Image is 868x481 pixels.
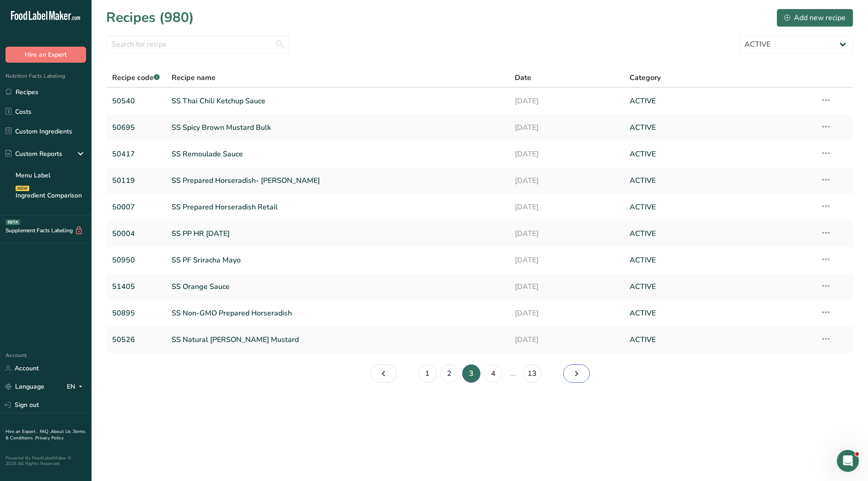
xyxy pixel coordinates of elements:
[630,251,809,270] a: ACTIVE
[5,149,62,159] div: Custom Reports
[5,379,44,395] a: Language
[515,330,618,349] a: [DATE]
[515,224,618,243] a: [DATE]
[515,304,618,323] a: [DATE]
[484,364,502,383] a: Page 4.
[630,118,809,137] a: ACTIVE
[172,198,504,217] a: SS Prepared Horseradish Retail
[112,91,161,111] a: 50540
[370,364,397,383] a: Page 2.
[172,144,504,164] a: SS Remoulade Sauce
[172,91,504,111] a: SS Thai Chili Ketchup Sauce
[515,118,618,137] a: [DATE]
[515,72,531,83] span: Date
[172,277,504,296] a: SS Orange Sauce
[630,171,809,190] a: ACTIVE
[515,198,618,217] a: [DATE]
[16,186,29,191] div: NEW
[112,198,161,217] a: 50007
[112,73,160,83] span: Recipe code
[523,364,541,383] a: Page 13.
[51,428,73,435] a: About Us .
[784,12,846,23] div: Add new recipe
[112,144,161,164] a: 50417
[112,224,161,243] a: 50004
[5,428,86,441] a: Terms & Conditions .
[418,364,437,383] a: Page 1.
[776,9,853,27] button: Add new recipe
[515,277,618,296] a: [DATE]
[630,144,809,164] a: ACTIVE
[563,364,590,383] a: Page 4.
[172,251,504,270] a: SS PF Sriracha Mayo
[172,224,504,243] a: SS PP HR [DATE]
[40,428,51,435] a: FAQ .
[515,91,618,111] a: [DATE]
[172,171,504,190] a: SS Prepared Horseradish- [PERSON_NAME]
[112,118,161,137] a: 50695
[837,450,859,472] iframe: Intercom live chat
[67,381,86,392] div: EN
[630,72,661,83] span: Category
[515,144,618,164] a: [DATE]
[35,435,64,441] a: Privacy Policy
[106,7,194,28] h1: Recipes (980)
[5,47,86,63] button: Hire an Expert
[5,428,38,435] a: Hire an Expert .
[630,304,809,323] a: ACTIVE
[6,219,20,225] div: BETA
[630,224,809,243] a: ACTIVE
[515,171,618,190] a: [DATE]
[112,277,161,296] a: 51405
[106,35,289,53] input: Search for recipe
[630,91,809,111] a: ACTIVE
[172,330,504,349] a: SS Natural [PERSON_NAME] Mustard
[440,364,458,383] a: Page 2.
[112,304,161,323] a: 50895
[112,171,161,190] a: 50119
[515,251,618,270] a: [DATE]
[630,277,809,296] a: ACTIVE
[112,251,161,270] a: 50950
[630,198,809,217] a: ACTIVE
[630,330,809,349] a: ACTIVE
[172,118,504,137] a: SS Spicy Brown Mustard Bulk
[112,330,161,349] a: 50526
[172,304,504,323] a: SS Non-GMO Prepared Horseradish
[5,455,86,466] div: Powered By FoodLabelMaker © 2025 All Rights Reserved
[172,72,216,83] span: Recipe name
